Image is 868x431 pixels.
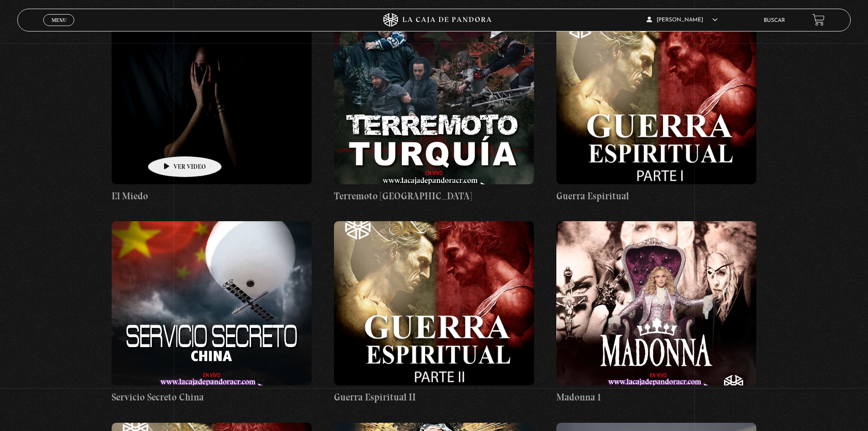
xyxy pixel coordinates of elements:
h4: Terremoto [GEOGRAPHIC_DATA] [334,189,534,203]
a: Buscar [764,18,785,23]
h4: Madonna 1 [556,390,756,405]
a: Guerra Espiritual II [334,221,534,405]
a: Madonna 1 [556,221,756,405]
h4: El Miedo [112,189,312,203]
h4: Guerra Espiritual [556,189,756,203]
a: El Miedo [112,20,312,203]
span: Cerrar [48,25,70,31]
span: [PERSON_NAME] [647,17,718,23]
a: Servicio Secreto China [112,221,312,405]
h4: Servicio Secreto China [112,390,312,405]
h4: Guerra Espiritual II [334,390,534,405]
a: View your shopping cart [812,14,825,26]
span: Menu [51,17,67,23]
a: Guerra Espiritual [556,20,756,203]
a: Terremoto [GEOGRAPHIC_DATA] [334,20,534,203]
